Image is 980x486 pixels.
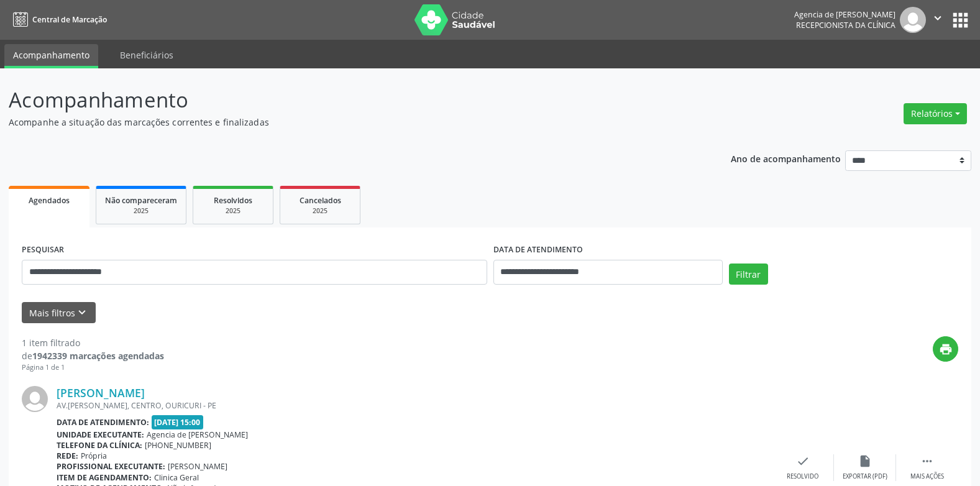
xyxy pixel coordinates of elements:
[105,195,177,206] span: Não compareceram
[32,14,107,25] span: Central de Marcação
[910,472,944,481] div: Mais ações
[931,11,945,25] i: 
[75,306,89,319] i: keyboard_arrow_down
[81,451,107,461] span: Própria
[926,7,950,33] button: 
[796,454,810,468] i: check
[950,9,971,31] button: apps
[300,195,341,206] span: Cancelados
[32,350,164,362] strong: 1942339 marcações agendadas
[57,417,149,428] b: Data de atendimento:
[904,103,967,124] button: Relatórios
[57,461,165,472] b: Profissional executante:
[22,386,48,412] img: img
[858,454,872,468] i: insert_drive_file
[57,472,152,483] b: Item de agendamento:
[168,461,227,472] span: [PERSON_NAME]
[939,342,953,356] i: print
[22,302,96,324] button: Mais filtroskeyboard_arrow_down
[843,472,887,481] div: Exportar (PDF)
[796,20,895,30] span: Recepcionista da clínica
[202,206,264,216] div: 2025
[154,472,199,483] span: Clinica Geral
[794,9,895,20] div: Agencia de [PERSON_NAME]
[9,9,107,30] a: Central de Marcação
[22,349,164,362] div: de
[729,264,768,285] button: Filtrar
[22,336,164,349] div: 1 item filtrado
[4,44,98,68] a: Acompanhamento
[57,386,145,400] a: [PERSON_NAME]
[9,116,682,129] p: Acompanhe a situação das marcações correntes e finalizadas
[731,150,841,166] p: Ano de acompanhamento
[111,44,182,66] a: Beneficiários
[787,472,818,481] div: Resolvido
[493,241,583,260] label: DATA DE ATENDIMENTO
[9,85,682,116] p: Acompanhamento
[900,7,926,33] img: img
[57,429,144,440] b: Unidade executante:
[57,400,772,411] div: AV.[PERSON_NAME], CENTRO, OURICURI - PE
[57,440,142,451] b: Telefone da clínica:
[933,336,958,362] button: print
[22,241,64,260] label: PESQUISAR
[920,454,934,468] i: 
[29,195,70,206] span: Agendados
[147,429,248,440] span: Agencia de [PERSON_NAME]
[105,206,177,216] div: 2025
[214,195,252,206] span: Resolvidos
[57,451,78,461] b: Rede:
[152,415,204,429] span: [DATE] 15:00
[145,440,211,451] span: [PHONE_NUMBER]
[22,362,164,373] div: Página 1 de 1
[289,206,351,216] div: 2025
